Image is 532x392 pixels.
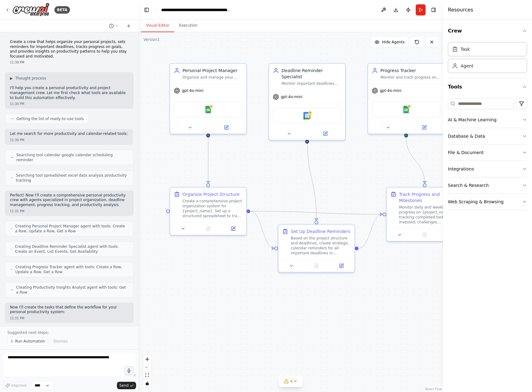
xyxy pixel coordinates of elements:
span: Searching tool spreadsheet excel data analysis productivity tracking [16,173,128,183]
button: fit view [143,371,151,379]
div: Monitor daily and weekly progress on {project_name} by tracking completed tasks, time invested, c... [399,205,459,225]
button: 4 [279,376,303,387]
div: Organize Project Structure [182,191,240,197]
button: Crew [448,22,527,40]
button: No output available [412,231,438,239]
button: Improve [2,381,29,390]
span: Searching tool calendar google calendar scheduling reminder [16,153,128,162]
button: Run Automation [7,337,48,346]
span: Creating Progress Tracker agent with tools: Create a Row, Update a Row, Get a Row [15,265,128,274]
button: File & Document [448,144,527,161]
button: AI & Machine Learning [448,112,527,128]
button: zoom out [143,363,151,371]
button: Hide right sidebar [429,6,438,14]
button: Open in side panel [222,225,244,232]
img: Google Sheets [204,106,212,113]
p: Let me search for more productivity and calendar-related tools: [10,131,128,136]
div: Personal Project Manager [182,67,242,74]
span: Improve [11,383,27,388]
div: Track Progress and Milestones [399,191,459,204]
button: Open in side panel [209,124,244,131]
div: Organize Project StructureCreate a comprehensive project organization system for {project_name}. ... [169,187,247,235]
h4: Resources [448,6,473,14]
button: Start a new chat [124,22,134,30]
div: Deadline Reminder SpecialistMonitor important deadlines and create strategic reminders to ensure ... [268,63,346,140]
img: Google Sheets [402,106,410,113]
span: 4 [290,378,293,384]
div: 11:31 PM [10,209,129,213]
span: Creating Personal Project Manager agent with tools: Create a Row, Update a Row, Get a Row [15,224,128,234]
button: Open in side panel [407,124,442,131]
div: 11:30 PM [10,101,129,106]
div: Tools [448,96,527,215]
button: Click to speak your automation idea [124,366,134,375]
button: Hide Agents [371,37,408,47]
button: Database & Data [448,128,527,144]
span: gpt-4o-mini [182,88,204,93]
g: Edge from 3175d3f3-a93f-4403-9b61-ee20c785f244 to d25779ac-4151-406f-8851-a798463c7ad2 [250,208,383,218]
button: Search & Research [448,177,527,193]
span: gpt-4o-mini [380,88,401,93]
div: Personal Project ManagerOrganize and manage your personal projects by creating structured project... [169,63,247,134]
span: Hide Agents [382,40,405,45]
button: Tools [448,78,527,96]
button: zoom in [143,355,151,363]
div: 11:30 PM [10,138,128,142]
span: Creating Productivity Insights Analyst agent with tools: Get a Row [16,285,128,295]
div: React Flow controls [143,355,151,387]
g: Edge from 3175d3f3-a93f-4403-9b61-ee20c785f244 to 81bfc134-f018-46bb-a118-0c42ed70549b [250,208,274,252]
div: Progress TrackerMonitor and track progress on {goal_type} goals by collecting data on completed t... [367,63,445,134]
button: Hide left sidebar [142,6,151,14]
nav: breadcrumb [161,7,231,13]
p: Now I'll create the tasks that define the workflow for your personal productivity system: [10,305,129,315]
button: Send [117,382,136,389]
a: React Flow attribution [425,387,442,391]
span: Send [119,383,129,388]
span: Run Automation [15,339,45,344]
div: Crew [448,40,527,78]
button: Integrations [448,161,527,177]
div: Create a comprehensive project organization system for {project_name}. Set up a structured spread... [182,199,242,218]
g: Edge from 24eab509-dd3b-43c1-8fcf-5714dc25a676 to 81bfc134-f018-46bb-a118-0c42ed70549b [304,137,320,221]
button: Web Scraping & Browsing [448,194,527,210]
div: Agent [461,63,473,69]
p: Create a crew that helps organize your personal projects, sets reminders for important deadlines,... [10,40,129,59]
div: Track Progress and MilestonesMonitor daily and weekly progress on {project_name} by tracking comp... [386,187,463,242]
div: Based on the project structure and deadlines, create strategic calendar reminders for all importa... [291,236,351,256]
p: Perfect! Now I'll create a comprehensive personal productivity crew with agents specialized in pr... [10,193,129,208]
div: 11:30 PM [10,60,129,65]
span: gpt-4o-mini [281,94,302,99]
span: Thought process [15,76,46,81]
button: toggle interactivity [143,379,151,387]
g: Edge from 81bfc134-f018-46bb-a118-0c42ed70549b to d25779ac-4151-406f-8851-a798463c7ad2 [358,211,383,252]
div: 11:31 PM [10,316,129,321]
div: Organize and manage your personal projects by creating structured project plans, breaking down ta... [182,75,242,80]
div: Progress Tracker [380,67,440,74]
button: Execution [174,19,202,32]
p: Suggested next steps: [7,330,131,335]
div: Set Up Deadline RemindersBased on the project structure and deadlines, create strategic calendar ... [278,224,355,273]
button: Visual Editor [141,19,174,32]
button: Open in side panel [308,130,343,137]
img: Logo [12,3,49,17]
g: Edge from 9b39c4e4-84b4-4f1f-9d21-be341a203969 to 3175d3f3-a93f-4403-9b61-ee20c785f244 [205,137,211,183]
button: Dismiss [50,337,71,346]
div: Deadline Reminder Specialist [281,67,341,80]
div: Set Up Deadline Reminders [291,228,350,235]
button: Open in side panel [439,231,460,239]
div: Task [461,46,470,52]
button: ▶Thought process [10,76,46,81]
button: No output available [195,225,221,232]
button: No output available [303,262,330,269]
div: Version 1 [144,37,160,42]
span: ▶ [10,76,13,81]
div: BETA [54,6,70,14]
span: Dismiss [54,339,68,344]
div: Monitor and track progress on {goal_type} goals by collecting data on completed tasks, milestones... [380,75,440,80]
div: Monitor important deadlines and create strategic reminders to ensure nothing falls through the cr... [281,81,341,86]
span: Creating Deadline Reminder Specialist agent with tools: Create an Event, List Events, Get Availab... [15,244,128,254]
span: Getting the list of ready-to-use tools [16,116,84,121]
g: Edge from 091f7232-80fd-4211-9f17-2444e2eb3aed to d25779ac-4151-406f-8851-a798463c7ad2 [403,137,428,183]
button: Open in side panel [331,262,352,269]
img: Google Calendar [303,112,311,119]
